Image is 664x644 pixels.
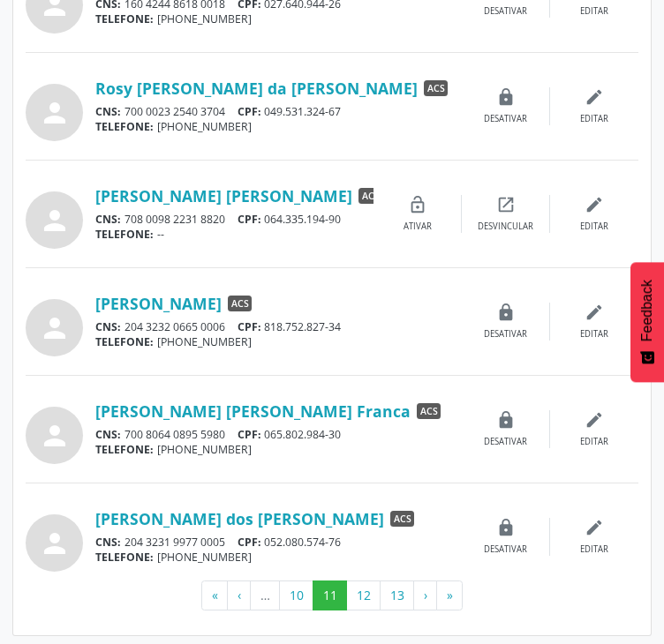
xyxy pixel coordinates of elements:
div: [PHONE_NUMBER] [95,442,462,457]
div: Desativar [484,436,527,448]
span: TELEFONE: [95,442,154,457]
i: person [39,97,71,129]
span: CNS: [95,212,121,227]
div: [PHONE_NUMBER] [95,550,462,565]
a: [PERSON_NAME] [PERSON_NAME] Franca [95,401,411,421]
span: TELEFONE: [95,227,154,242]
span: CPF: [238,427,261,442]
i: edit [585,87,604,107]
div: 708 0098 2231 8820 064.335.194-90 [95,212,373,227]
i: person [39,312,71,344]
i: edit [585,303,604,322]
div: Editar [580,543,608,556]
span: CPF: [238,212,261,227]
i: lock_open [408,195,427,214]
i: lock [496,518,516,537]
span: CPF: [238,104,261,119]
div: Editar [580,113,608,125]
button: Go to page 13 [380,580,414,610]
span: TELEFONE: [95,334,154,349]
i: person [39,420,71,452]
button: Go to last page [436,580,463,610]
button: Go to first page [201,580,228,610]
i: edit [585,410,604,430]
span: CNS: [95,104,121,119]
div: [PHONE_NUMBER] [95,119,462,134]
div: 700 0023 2540 3704 049.531.324-67 [95,104,462,119]
ul: Pagination [26,580,638,610]
i: edit [585,518,604,537]
button: Go to page 10 [279,580,313,610]
span: Feedback [639,280,655,341]
span: ACS [417,403,441,419]
div: 204 3232 0665 0006 818.752.827-34 [95,319,462,334]
span: ACS [390,511,414,527]
span: CNS: [95,319,121,334]
i: lock [496,410,516,430]
div: Desativar [484,328,527,341]
span: ACS [358,188,382,204]
button: Go to page 12 [346,580,381,610]
div: Ativar [404,221,432,233]
span: CNS: [95,535,121,550]
span: TELEFONE: [95,119,154,134]
div: Editar [580,436,608,448]
span: CPF: [238,535,261,550]
div: Editar [580,221,608,233]
div: Desativar [484,5,527,18]
span: TELEFONE: [95,550,154,565]
span: CNS: [95,427,121,442]
span: TELEFONE: [95,11,154,26]
div: 204 3231 9977 0005 052.080.574-76 [95,535,462,550]
a: [PERSON_NAME] [95,294,222,313]
span: ACS [424,80,448,96]
div: Desativar [484,543,527,556]
div: Editar [580,328,608,341]
div: 700 8064 0895 5980 065.802.984-30 [95,427,462,442]
a: [PERSON_NAME] [PERSON_NAME] [95,186,352,206]
a: [PERSON_NAME] dos [PERSON_NAME] [95,509,384,528]
i: open_in_new [496,195,516,214]
div: Editar [580,5,608,18]
div: -- [95,227,373,242]
i: person [39,528,71,559]
a: Rosy [PERSON_NAME] da [PERSON_NAME] [95,79,418,98]
button: Go to next page [413,580,437,610]
i: edit [585,195,604,214]
button: Feedback - Mostrar pesquisa [630,262,664,382]
div: [PHONE_NUMBER] [95,334,462,349]
button: Go to page 11 [313,580,347,610]
i: person [39,205,71,236]
span: CPF: [238,319,261,334]
button: Go to previous page [227,580,251,610]
i: lock [496,87,516,107]
div: Desativar [484,113,527,125]
i: lock [496,303,516,322]
div: [PHONE_NUMBER] [95,11,462,26]
div: Desvincular [478,221,533,233]
span: ACS [228,296,252,311]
